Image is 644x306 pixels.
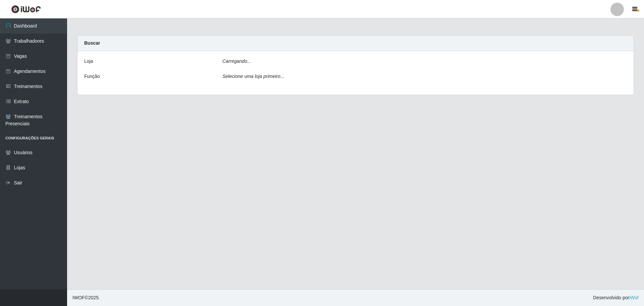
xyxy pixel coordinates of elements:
[11,5,41,13] img: CoreUI Logo
[222,74,284,79] i: Selecione uma loja primeiro...
[629,295,639,300] a: iWof
[84,73,100,80] label: Função
[84,58,93,65] label: Loja
[72,294,100,301] span: © 2025 .
[84,40,100,46] strong: Buscar
[222,58,251,64] i: Carregando...
[593,294,639,301] span: Desenvolvido por
[72,295,85,300] span: IWOF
